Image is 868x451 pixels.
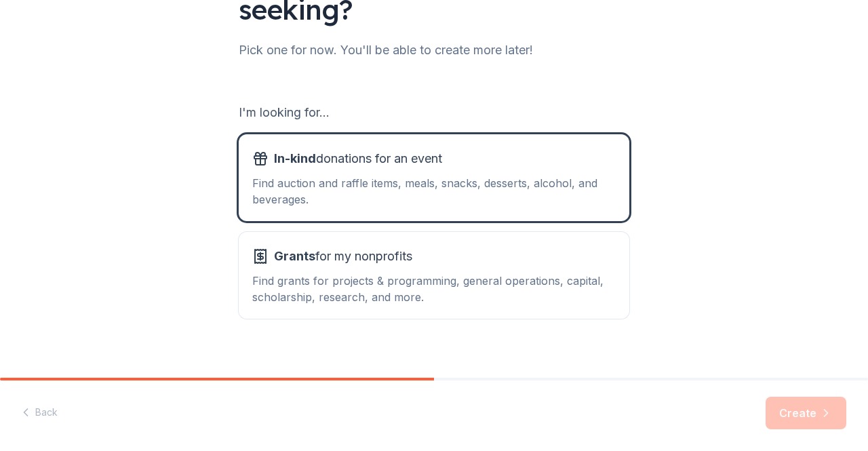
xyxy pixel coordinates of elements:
[239,102,629,123] div: I'm looking for...
[274,249,315,263] span: Grants
[252,273,616,305] div: Find grants for projects & programming, general operations, capital, scholarship, research, and m...
[274,148,442,170] span: donations for an event
[252,175,616,208] div: Find auction and raffle items, meals, snacks, desserts, alcohol, and beverages.
[239,39,629,61] div: Pick one for now. You'll be able to create more later!
[239,134,629,221] button: In-kinddonations for an eventFind auction and raffle items, meals, snacks, desserts, alcohol, and...
[274,246,412,267] span: for my nonprofits
[274,151,316,165] span: In-kind
[239,232,629,319] button: Grantsfor my nonprofitsFind grants for projects & programming, general operations, capital, schol...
